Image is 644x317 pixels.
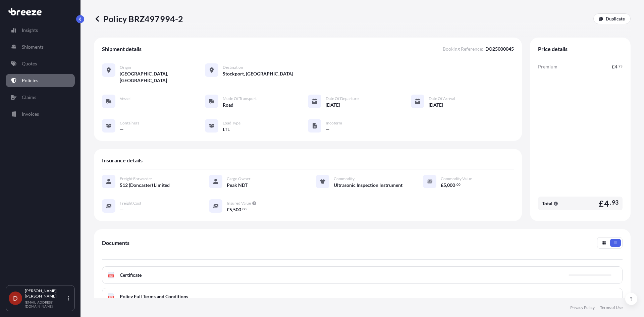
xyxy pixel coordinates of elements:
span: Commodity [334,176,355,181]
a: Insights [6,23,75,37]
p: [PERSON_NAME] [PERSON_NAME] [25,288,66,299]
span: Freight Forwarder [120,176,152,181]
span: 000 [447,183,455,188]
span: £ [441,183,443,188]
p: Duplicate [606,15,625,22]
span: Price details [538,46,568,52]
a: Policies [6,74,75,87]
span: Peak NDT [227,182,248,189]
span: Freight Cost [120,201,141,206]
span: Commodity Value [441,176,472,181]
a: Shipments [6,40,75,54]
span: Certificate [120,272,142,278]
p: [EMAIL_ADDRESS][DOMAIN_NAME] [25,300,66,308]
span: Ultrasonic Inspection Instrument [334,182,402,189]
span: Booking Reference : [443,46,483,52]
span: £ [227,207,229,212]
span: — [120,126,124,133]
a: Invoices [6,107,75,121]
span: Shipment details [102,46,142,52]
span: Premium [538,63,557,70]
span: 00 [243,208,247,210]
span: Policy Full Terms and Conditions [120,293,188,300]
span: Date of Departure [326,96,359,101]
text: PDF [109,296,113,299]
span: , [232,207,233,212]
span: 93 [612,201,619,205]
p: Insights [22,27,38,34]
span: 00 [457,183,461,186]
span: 5 [229,207,232,212]
p: Policies [22,77,38,84]
span: 5 [443,183,446,188]
span: 4 [604,199,609,208]
span: Insurance details [102,157,143,164]
a: Quotes [6,57,75,70]
span: Incoterm [326,120,342,126]
span: . [610,201,611,205]
span: — [120,102,124,108]
span: 512 (Doncaster) Limited [120,182,170,189]
span: — [120,206,124,213]
span: Date of Arrival [429,96,455,101]
span: . [241,208,242,210]
span: Destination [223,65,243,70]
span: DO25000045 [485,46,514,52]
span: Containers [120,120,139,126]
span: LTL [223,126,230,133]
a: Duplicate [593,13,631,24]
p: Claims [22,94,36,101]
p: Shipments [22,44,44,50]
span: Origin [120,65,131,70]
span: D [13,295,18,302]
span: 4 [614,64,617,69]
span: [DATE] [429,102,443,108]
p: Quotes [22,60,37,67]
span: Stockport, [GEOGRAPHIC_DATA] [223,70,293,77]
a: Terms of Use [600,305,623,310]
span: — [326,126,330,133]
span: Load Type [223,120,240,126]
a: PDFPolicy Full Terms and Conditions [102,288,623,305]
p: Policy BRZ497994-2 [94,13,183,24]
a: Claims [6,91,75,104]
text: PDF [109,275,113,277]
span: Total [542,200,552,207]
span: Vessel [120,96,130,101]
span: [DATE] [326,102,340,108]
span: £ [599,199,604,208]
span: . [618,65,618,67]
span: 500 [233,207,241,212]
span: Cargo Owner [227,176,251,181]
span: [GEOGRAPHIC_DATA], [GEOGRAPHIC_DATA] [120,70,205,84]
span: , [446,183,447,188]
a: Privacy Policy [570,305,595,310]
span: £ [612,64,614,69]
span: Insured Value [227,201,251,206]
p: Invoices [22,111,39,117]
span: Road [223,102,233,108]
span: Documents [102,240,129,246]
span: 93 [619,65,623,67]
span: Mode of Transport [223,96,257,101]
